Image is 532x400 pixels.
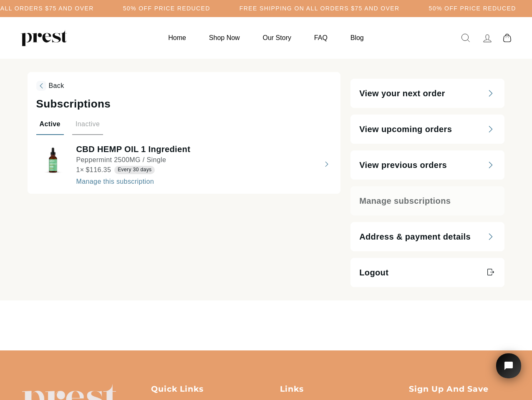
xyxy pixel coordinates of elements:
ul: Primary [158,30,374,46]
h5: Free Shipping on all orders $75 and over [240,5,400,12]
span: View your next order [359,87,445,99]
a: Blog [340,30,374,46]
div: Filter subscriptions by status [36,119,332,135]
p: Sign up and save [409,384,510,395]
span: Inactive [76,120,100,127]
span: Manage subscriptions [359,195,451,207]
span: View previous orders [359,159,447,171]
span: Subscriptions [36,97,111,110]
a: Address & payment details [350,222,504,251]
p: Links [280,384,381,395]
iframe: Tidio Chat [485,342,532,400]
a: View previous orders [350,150,504,180]
h5: 50% OFF PRICE REDUCED [429,5,516,12]
p: Quick Links [151,384,252,395]
span: View upcoming orders [359,123,452,135]
a: FAQ [304,30,338,46]
a: Manage subscriptions [350,186,504,215]
a: Home [158,30,197,46]
a: View your next order [350,79,504,108]
span: Back [49,82,64,89]
span: Active [40,120,61,127]
span: Logout [359,267,388,278]
span: Address & payment details [359,231,471,242]
a: Shop Now [199,30,250,46]
img: PREST ORGANICS [21,30,67,46]
span: Back [36,81,64,91]
a: Our Story [252,30,302,46]
h5: 50% OFF PRICE REDUCED [123,5,210,12]
a: View upcoming orders [350,115,504,144]
a: Logout [350,258,504,287]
